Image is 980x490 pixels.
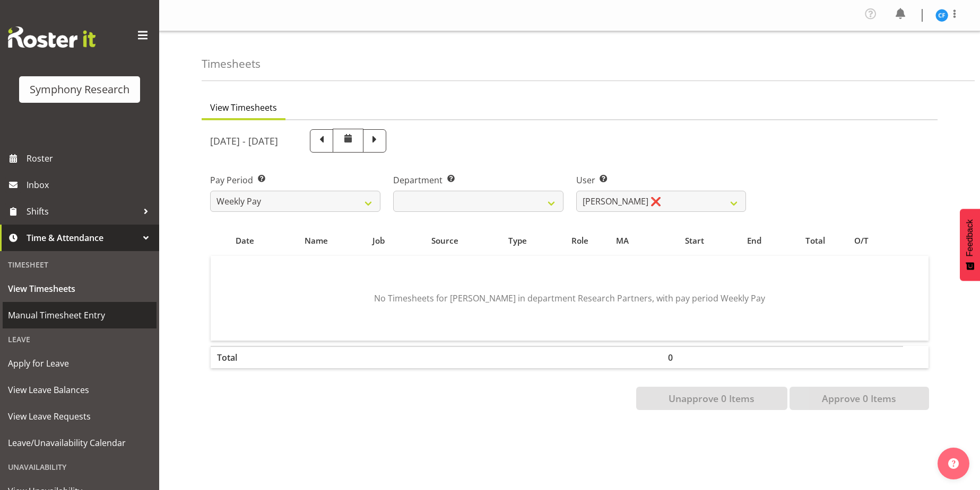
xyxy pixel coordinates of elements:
div: Source [410,235,479,247]
a: View Leave Requests [3,403,157,430]
div: Name [285,235,348,247]
button: Feedback - Show survey [960,209,980,281]
span: Feedback [965,219,975,256]
a: Apply for Leave [3,350,157,377]
th: Total [211,346,279,368]
div: End [733,235,776,247]
label: User [576,174,747,186]
label: Pay Period [210,174,380,186]
span: View Leave Balances [8,382,151,398]
a: Manual Timesheet Entry [3,302,157,328]
div: Role [556,235,604,247]
p: No Timesheets for [PERSON_NAME] in department Research Partners, with pay period Weekly Pay [245,292,895,305]
span: Leave/Unavailability Calendar [8,435,151,451]
a: View Leave Balances [3,377,157,403]
div: Date [216,235,273,247]
img: Rosterit website logo [8,26,96,48]
div: Start [668,235,721,247]
span: Unapprove 0 Items [669,391,754,405]
span: Shifts [27,203,138,219]
img: casey-faumuina11857.jpg [935,9,948,22]
div: Job [359,235,398,247]
th: 0 [662,346,727,368]
span: View Timesheets [210,101,277,114]
a: View Timesheets [3,275,157,302]
span: Time & Attendance [27,230,138,246]
span: Apply for Leave [8,355,151,371]
div: Timesheet [3,254,157,275]
div: Symphony Research [30,82,129,97]
div: Type [491,235,543,247]
div: Leave [3,328,157,350]
h5: [DATE] - [DATE] [210,135,278,147]
div: Total [788,235,842,247]
button: Approve 0 Items [790,387,929,410]
span: Inbox [27,177,154,193]
a: Leave/Unavailability Calendar [3,430,157,456]
div: MA [616,235,656,247]
span: Approve 0 Items [822,391,896,405]
img: help-xxl-2.png [948,458,959,469]
button: Unapprove 0 Items [636,387,787,410]
span: Manual Timesheet Entry [8,307,151,323]
h4: Timesheets [202,58,261,70]
div: Unavailability [3,456,157,478]
span: View Leave Requests [8,408,151,424]
div: O/T [854,235,897,247]
label: Department [393,174,563,186]
span: View Timesheets [8,281,151,297]
span: Roster [27,150,154,166]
